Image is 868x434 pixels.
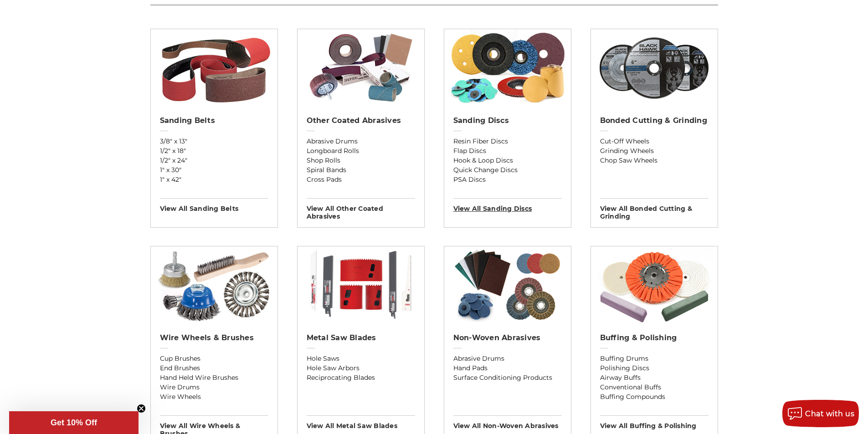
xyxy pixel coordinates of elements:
[307,165,415,175] a: Spiral Bands
[307,373,415,383] a: Reciprocating Blades
[155,29,273,107] img: Sanding Belts
[307,354,415,363] a: Hole Saws
[600,354,709,363] a: Buffing Drums
[600,333,709,342] h2: Buffing & Polishing
[805,409,854,418] span: Chat with us
[453,156,562,165] a: Hook & Loop Discs
[453,137,562,146] a: Resin Fiber Discs
[600,415,709,430] h3: View All buffing & polishing
[453,165,562,175] a: Quick Change Discs
[595,29,713,107] img: Bonded Cutting & Grinding
[160,333,268,342] h2: Wire Wheels & Brushes
[307,137,415,146] a: Abrasive Drums
[453,373,562,383] a: Surface Conditioning Products
[782,400,859,427] button: Chat with us
[160,175,268,184] a: 1" x 42"
[307,175,415,184] a: Cross Pads
[160,156,268,165] a: 1/2" x 24"
[453,198,562,213] h3: View All sanding discs
[9,411,139,434] div: Get 10% OffClose teaser
[453,146,562,156] a: Flap Discs
[302,29,420,107] img: Other Coated Abrasives
[600,156,709,165] a: Chop Saw Wheels
[600,146,709,156] a: Grinding Wheels
[453,354,562,363] a: Abrasive Drums
[302,246,420,324] img: Metal Saw Blades
[448,246,566,324] img: Non-woven Abrasives
[160,116,268,125] h2: Sanding Belts
[137,404,146,413] button: Close teaser
[600,116,709,125] h2: Bonded Cutting & Grinding
[600,373,709,383] a: Airway Buffs
[160,383,268,392] a: Wire Drums
[600,363,709,373] a: Polishing Discs
[160,363,268,373] a: End Brushes
[160,137,268,146] a: 3/8" x 13"
[453,175,562,184] a: PSA Discs
[160,354,268,363] a: Cup Brushes
[448,29,566,107] img: Sanding Discs
[160,373,268,383] a: Hand Held Wire Brushes
[307,116,415,125] h2: Other Coated Abrasives
[160,165,268,175] a: 1" x 30"
[307,198,415,220] h3: View All other coated abrasives
[155,246,273,324] img: Wire Wheels & Brushes
[600,383,709,392] a: Conventional Buffs
[453,116,562,125] h2: Sanding Discs
[600,137,709,146] a: Cut-Off Wheels
[307,146,415,156] a: Longboard Rolls
[600,392,709,402] a: Buffing Compounds
[307,156,415,165] a: Shop Rolls
[600,198,709,220] h3: View All bonded cutting & grinding
[307,415,415,430] h3: View All metal saw blades
[160,146,268,156] a: 1/2" x 18"
[453,333,562,342] h2: Non-woven Abrasives
[51,418,97,427] span: Get 10% Off
[160,198,268,213] h3: View All sanding belts
[307,363,415,373] a: Hole Saw Arbors
[595,246,713,324] img: Buffing & Polishing
[307,333,415,342] h2: Metal Saw Blades
[453,415,562,430] h3: View All non-woven abrasives
[453,363,562,373] a: Hand Pads
[160,392,268,402] a: Wire Wheels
